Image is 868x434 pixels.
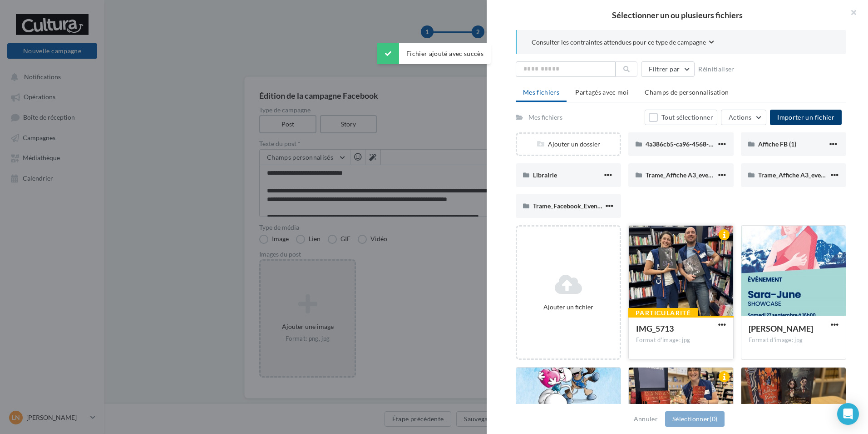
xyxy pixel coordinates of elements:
[645,88,729,96] span: Champs de personnalisation
[641,61,695,77] button: Filtrer par
[749,323,813,333] span: Sara-June
[770,110,842,125] button: Importer un fichier
[645,110,717,125] button: Tout sélectionner
[521,303,616,312] div: Ajouter un fichier
[646,140,768,148] span: 4a386cb5-ca96-4568-b2a3-4a4530d21453
[532,37,714,49] button: Consulter les contraintes attendues pour ce type de campagne
[575,88,629,96] span: Partagés avec moi
[646,171,755,179] span: Trame_Affiche A3_evenement_2024 (1)
[758,140,796,148] span: Affiche FB (1)
[528,113,562,122] div: Mes fichiers
[710,415,717,423] span: (0)
[636,323,674,333] span: IMG_5713
[377,43,491,64] div: Fichier ajouté avec succès
[749,336,838,344] div: Format d'image: jpg
[533,171,557,179] span: Librairie
[630,414,661,424] button: Annuler
[628,308,698,318] div: Particularité
[517,140,620,149] div: Ajouter un dossier
[837,403,859,425] div: Open Intercom Messenger
[501,11,853,19] h2: Sélectionner un ou plusieurs fichiers
[532,38,706,47] span: Consulter les contraintes attendues pour ce type de campagne
[523,88,559,96] span: Mes fichiers
[695,64,738,75] button: Réinitialiser
[665,411,725,427] button: Sélectionner(0)
[636,336,726,344] div: Format d'image: jpg
[533,202,632,210] span: Trame_Facebook_Evenement_2024
[721,110,766,125] button: Actions
[758,171,868,179] span: Trame_Affiche A3_evenement_2024 (2)
[777,113,834,121] span: Importer un fichier
[729,113,751,121] span: Actions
